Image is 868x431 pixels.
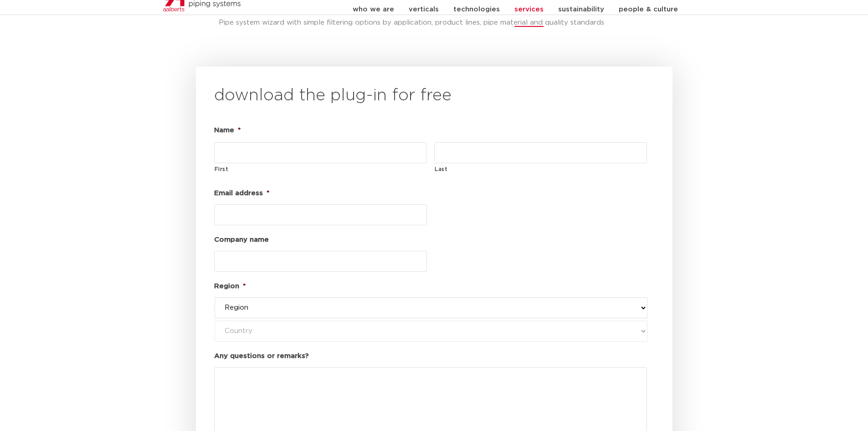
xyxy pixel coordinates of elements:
[214,352,308,361] label: Any questions or remarks?
[214,282,246,291] label: Region
[214,85,654,107] h2: download the plug-in for free
[214,189,269,198] label: Email address
[219,19,604,26] span: Pipe system wizard with simple filtering options by application, product lines, pipe material and...
[435,164,647,175] label: Last
[214,126,241,135] label: Name
[215,164,427,175] label: First
[214,235,269,244] label: Company name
